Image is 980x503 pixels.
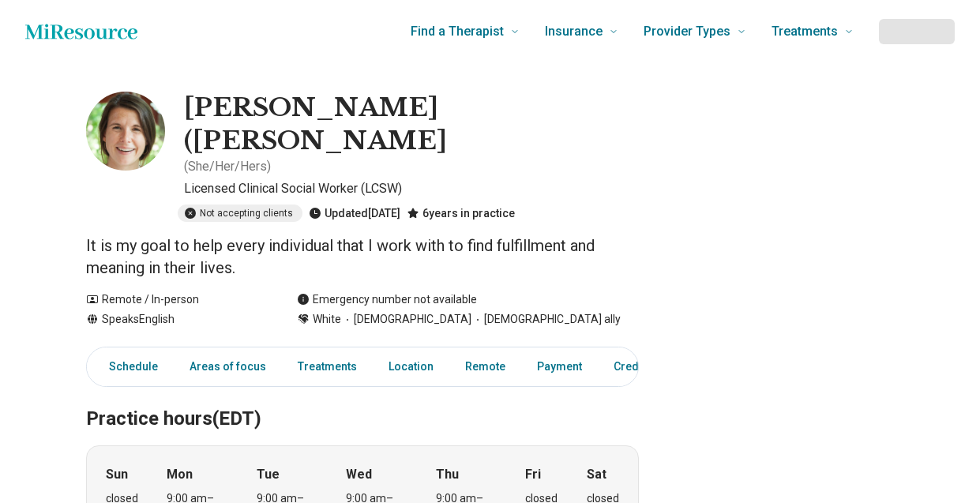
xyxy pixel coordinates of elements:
strong: Thu [436,465,459,484]
span: Insurance [545,21,603,43]
img: Kathryn Crafaik, Licensed Clinical Social Worker (LCSW) [86,92,165,171]
a: Treatments [288,351,366,383]
div: Emergency number not available [297,291,477,308]
span: [DEMOGRAPHIC_DATA] ally [471,311,621,328]
strong: Mon [167,465,193,484]
p: Licensed Clinical Social Worker (LCSW) [184,179,639,198]
div: Remote / In-person [86,291,265,308]
strong: Fri [525,465,541,484]
p: It is my goal to help every individual that I work with to find fulfillment and meaning in their ... [86,235,639,279]
a: Home page [25,16,137,47]
div: 6 years in practice [407,205,515,222]
a: Areas of focus [180,351,276,383]
strong: Sun [106,465,128,484]
div: Updated [DATE] [309,205,400,222]
span: Treatments [772,21,838,43]
span: [DEMOGRAPHIC_DATA] [341,311,471,328]
a: Remote [456,351,515,383]
p: ( She/Her/Hers ) [184,157,271,176]
strong: Tue [257,465,280,484]
strong: Wed [346,465,372,484]
a: Location [379,351,443,383]
h2: Practice hours (EDT) [86,368,639,433]
a: Schedule [90,351,167,383]
div: Speaks English [86,311,265,328]
span: Provider Types [644,21,730,43]
span: Find a Therapist [411,21,504,43]
span: White [313,311,341,328]
div: Not accepting clients [178,205,302,222]
strong: Sat [587,465,606,484]
a: Payment [528,351,591,383]
h1: [PERSON_NAME] ([PERSON_NAME] [184,92,639,157]
a: Credentials [604,351,683,383]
